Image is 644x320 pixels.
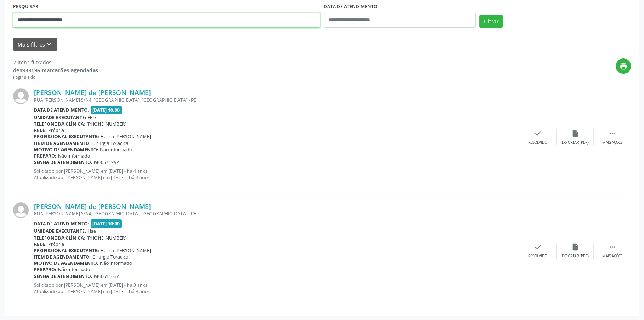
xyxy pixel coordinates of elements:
span: Não informado [58,153,90,159]
div: Exportar (PDF) [562,254,589,259]
div: Resolvido [528,140,547,145]
div: Resolvido [528,254,547,259]
i: print [619,62,628,70]
b: Unidade executante: [34,114,86,121]
span: [PHONE_NUMBER] [87,235,126,241]
b: Profissional executante: [34,247,99,254]
span: Não informado [100,146,132,153]
div: Mais ações [602,254,622,259]
button: Mais filtroskeyboard_arrow_down [13,38,57,51]
b: Motivo de agendamento: [34,260,99,266]
span: Cirurgia Toracica [92,254,128,260]
span: Herica [PERSON_NAME] [100,247,151,254]
b: Preparo: [34,266,57,273]
b: Senha de atendimento: [34,273,93,279]
img: img [13,202,29,218]
i:  [608,129,616,137]
button: print [616,58,631,74]
div: de [13,66,98,74]
span: [DATE] 10:00 [91,106,122,114]
b: Data de atendimento: [34,107,89,113]
i:  [608,243,616,251]
span: Própria [48,241,64,247]
b: Preparo: [34,153,57,159]
div: RUA [PERSON_NAME] S/N4, [GEOGRAPHIC_DATA], [GEOGRAPHIC_DATA] - PE [34,210,519,217]
b: Rede: [34,127,47,133]
b: Telefone da clínica: [34,235,85,241]
span: [PHONE_NUMBER] [87,121,126,127]
div: Página 1 de 1 [13,74,98,80]
span: Herica [PERSON_NAME] [100,133,151,140]
span: M00611637 [94,273,119,279]
span: [DATE] 10:00 [91,219,122,228]
div: Mais ações [602,140,622,145]
i: keyboard_arrow_down [45,40,53,48]
p: Solicitado por [PERSON_NAME] em [DATE] - há 3 anos Atualizado por [PERSON_NAME] em [DATE] - há 3 ... [34,282,519,295]
span: Não informado [100,260,132,266]
div: RUA [PERSON_NAME] S/N4, [GEOGRAPHIC_DATA], [GEOGRAPHIC_DATA] - PE [34,97,519,103]
label: DATA DE ATENDIMENTO [324,1,377,13]
div: Exportar (PDF) [562,140,589,145]
label: PESQUISAR [13,1,38,13]
div: 2 itens filtrados [13,58,98,66]
span: Hse [88,228,96,234]
i: check [534,243,542,251]
b: Unidade executante: [34,228,86,234]
b: Rede: [34,241,47,247]
b: Item de agendamento: [34,254,91,260]
b: Item de agendamento: [34,140,91,146]
i: insert_drive_file [571,129,579,137]
span: Hse [88,114,96,121]
span: Cirurgia Toracica [92,140,128,146]
b: Senha de atendimento: [34,159,93,165]
button: Filtrar [479,15,503,28]
b: Motivo de agendamento: [34,146,99,153]
i: check [534,129,542,137]
b: Profissional executante: [34,133,99,140]
span: Não informado [58,266,90,273]
i: insert_drive_file [571,243,579,251]
b: Data de atendimento: [34,221,89,227]
p: Solicitado por [PERSON_NAME] em [DATE] - há 4 anos Atualizado por [PERSON_NAME] em [DATE] - há 4 ... [34,168,519,181]
span: M00571992 [94,159,119,165]
strong: 1933196 marcações agendadas [19,67,98,74]
a: [PERSON_NAME] de [PERSON_NAME] [34,202,151,210]
b: Telefone da clínica: [34,121,85,127]
a: [PERSON_NAME] de [PERSON_NAME] [34,88,151,96]
img: img [13,88,29,104]
span: Própria [48,127,64,133]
